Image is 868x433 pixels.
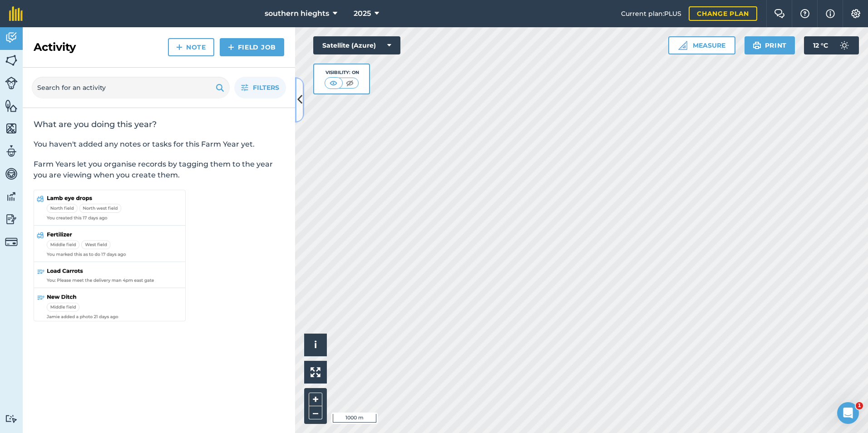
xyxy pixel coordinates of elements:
[5,414,18,423] img: svg+xml;base64,PD94bWwgdmVyc2lvbj0iMS4wIiBlbmNvZGluZz0idXRmLTgiPz4KPCEtLSBHZW5lcmF0b3I6IEFkb2JlIE...
[234,77,286,98] button: Filters
[745,36,795,54] button: Print
[309,393,322,406] button: +
[34,139,284,150] p: You haven't added any notes or tasks for this Farm Year yet.
[9,6,23,21] img: fieldmargin Logo
[32,77,230,98] input: Search for an activity
[850,9,861,18] img: A cog icon
[34,119,284,130] h2: What are you doing this year?
[799,9,810,18] img: A question mark icon
[826,8,835,19] img: svg+xml;base64,PHN2ZyB4bWxucz0iaHR0cDovL3d3dy53My5vcmcvMjAwMC9zdmciIHdpZHRoPSIxNyIgaGVpZ2h0PSIxNy...
[856,402,863,409] span: 1
[354,8,371,19] span: 2025
[621,9,681,19] span: Current plan : PLUS
[34,159,284,181] p: Farm Years let you organise records by tagging them to the year you are viewing when you create t...
[168,38,214,56] a: Note
[313,36,400,54] button: Satellite (Azure)
[176,42,182,53] img: svg+xml;base64,PHN2ZyB4bWxucz0iaHR0cDovL3d3dy53My5vcmcvMjAwMC9zdmciIHdpZHRoPSIxNCIgaGVpZ2h0PSIyNC...
[253,83,279,93] span: Filters
[34,40,76,54] h2: Activity
[228,42,234,53] img: svg+xml;base64,PHN2ZyB4bWxucz0iaHR0cDovL3d3dy53My5vcmcvMjAwMC9zdmciIHdpZHRoPSIxNCIgaGVpZ2h0PSIyNC...
[668,36,735,54] button: Measure
[804,36,859,54] button: 12 °C
[837,402,859,424] iframe: Intercom live chat
[265,8,329,19] span: southern hieghts
[5,167,18,181] img: svg+xml;base64,PD94bWwgdmVyc2lvbj0iMS4wIiBlbmNvZGluZz0idXRmLTgiPz4KPCEtLSBHZW5lcmF0b3I6IEFkb2JlIE...
[328,79,339,88] img: svg+xml;base64,PHN2ZyB4bWxucz0iaHR0cDovL3d3dy53My5vcmcvMjAwMC9zdmciIHdpZHRoPSI1MCIgaGVpZ2h0PSI0MC...
[309,406,322,419] button: –
[304,334,327,356] button: i
[689,6,757,21] a: Change plan
[813,36,828,54] span: 12 ° C
[5,122,18,135] img: svg+xml;base64,PHN2ZyB4bWxucz0iaHR0cDovL3d3dy53My5vcmcvMjAwMC9zdmciIHdpZHRoPSI1NiIgaGVpZ2h0PSI2MC...
[678,41,687,50] img: Ruler icon
[5,236,18,248] img: svg+xml;base64,PD94bWwgdmVyc2lvbj0iMS4wIiBlbmNvZGluZz0idXRmLTgiPz4KPCEtLSBHZW5lcmF0b3I6IEFkb2JlIE...
[314,339,317,350] span: i
[5,144,18,158] img: svg+xml;base64,PD94bWwgdmVyc2lvbj0iMS4wIiBlbmNvZGluZz0idXRmLTgiPz4KPCEtLSBHZW5lcmF0b3I6IEFkb2JlIE...
[5,77,18,89] img: svg+xml;base64,PD94bWwgdmVyc2lvbj0iMS4wIiBlbmNvZGluZz0idXRmLTgiPz4KPCEtLSBHZW5lcmF0b3I6IEFkb2JlIE...
[835,36,853,54] img: svg+xml;base64,PD94bWwgdmVyc2lvbj0iMS4wIiBlbmNvZGluZz0idXRmLTgiPz4KPCEtLSBHZW5lcmF0b3I6IEFkb2JlIE...
[311,367,321,377] img: Four arrows, one pointing top left, one top right, one bottom right and the last bottom left
[5,190,18,203] img: svg+xml;base64,PD94bWwgdmVyc2lvbj0iMS4wIiBlbmNvZGluZz0idXRmLTgiPz4KPCEtLSBHZW5lcmF0b3I6IEFkb2JlIE...
[5,54,18,67] img: svg+xml;base64,PHN2ZyB4bWxucz0iaHR0cDovL3d3dy53My5vcmcvMjAwMC9zdmciIHdpZHRoPSI1NiIgaGVpZ2h0PSI2MC...
[344,79,355,88] img: svg+xml;base64,PHN2ZyB4bWxucz0iaHR0cDovL3d3dy53My5vcmcvMjAwMC9zdmciIHdpZHRoPSI1MCIgaGVpZ2h0PSI0MC...
[216,82,224,93] img: svg+xml;base64,PHN2ZyB4bWxucz0iaHR0cDovL3d3dy53My5vcmcvMjAwMC9zdmciIHdpZHRoPSIxOSIgaGVpZ2h0PSIyNC...
[5,212,18,226] img: svg+xml;base64,PD94bWwgdmVyc2lvbj0iMS4wIiBlbmNvZGluZz0idXRmLTgiPz4KPCEtLSBHZW5lcmF0b3I6IEFkb2JlIE...
[5,31,18,44] img: svg+xml;base64,PD94bWwgdmVyc2lvbj0iMS4wIiBlbmNvZGluZz0idXRmLTgiPz4KPCEtLSBHZW5lcmF0b3I6IEFkb2JlIE...
[325,69,359,76] div: Visibility: On
[753,40,761,51] img: svg+xml;base64,PHN2ZyB4bWxucz0iaHR0cDovL3d3dy53My5vcmcvMjAwMC9zdmciIHdpZHRoPSIxOSIgaGVpZ2h0PSIyNC...
[220,38,284,56] a: Field Job
[774,9,785,18] img: Two speech bubbles overlapping with the left bubble in the forefront
[5,99,18,113] img: svg+xml;base64,PHN2ZyB4bWxucz0iaHR0cDovL3d3dy53My5vcmcvMjAwMC9zdmciIHdpZHRoPSI1NiIgaGVpZ2h0PSI2MC...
